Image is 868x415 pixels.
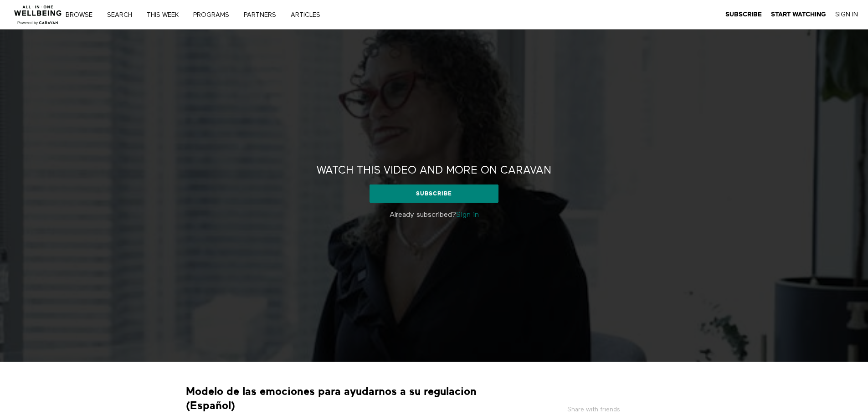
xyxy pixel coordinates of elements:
[456,211,479,219] a: Sign in
[72,10,339,19] nav: Primary
[104,12,142,18] a: Search
[317,164,551,178] h2: Watch this video and more on CARAVAN
[300,210,569,220] p: Already subscribed?
[144,12,188,18] a: THIS WEEK
[186,384,491,413] strong: Modelo de las emociones para ayudarnos a su regulacion (Español)
[62,12,102,18] a: Browse
[771,11,826,18] strong: Start Watching
[370,184,498,203] a: Subscribe
[771,10,826,19] a: Start Watching
[725,11,762,18] strong: Subscribe
[725,10,762,19] a: Subscribe
[190,12,239,18] a: PROGRAMS
[288,12,330,18] a: ARTICLES
[835,10,858,19] a: Sign In
[241,12,286,18] a: PARTNERS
